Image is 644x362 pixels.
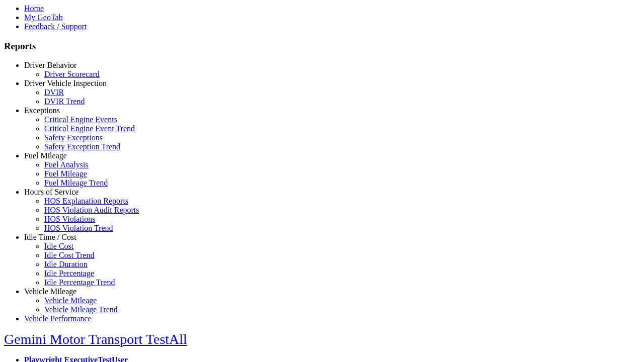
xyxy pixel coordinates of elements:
a: Idle Time / Cost [24,233,76,241]
a: Hours of Service [24,188,78,196]
a: HOS Violation Audit Reports [44,206,139,214]
a: Critical Engine Events [44,115,117,124]
a: Exceptions [24,106,60,115]
a: Driver Behavior [24,61,76,69]
a: Idle Percentage Trend [44,278,115,287]
a: Idle Duration [44,260,88,268]
a: HOS Explanation Reports [44,197,128,205]
a: DVIR Trend [44,97,85,106]
a: Idle Cost [44,242,73,250]
a: Fuel Mileage [44,169,87,178]
a: Gemini Motor Transport TestAll [4,331,187,347]
a: Fuel Analysis [44,160,89,169]
a: Feedback / Support [24,22,87,31]
a: Vehicle Performance [24,314,92,323]
a: Idle Cost Trend [44,251,95,259]
a: Vehicle Mileage Trend [44,305,118,314]
a: Vehicle Mileage [44,296,97,305]
a: Driver Scorecard [44,70,100,78]
a: Critical Engine Event Trend [44,124,135,133]
a: Home [24,4,44,13]
a: DVIR [44,88,64,97]
a: HOS Violation Trend [44,224,113,232]
h3: Reports [4,41,640,52]
a: Vehicle Mileage [24,287,76,296]
a: Safety Exceptions [44,133,103,142]
a: Safety Exception Trend [44,142,120,151]
a: Driver Vehicle Inspection [24,79,107,87]
a: HOS Violations [44,215,95,223]
a: Fuel Mileage [24,151,67,160]
a: Idle Percentage [44,269,94,278]
a: My GeoTab [24,13,63,22]
a: Fuel Mileage Trend [44,178,108,187]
